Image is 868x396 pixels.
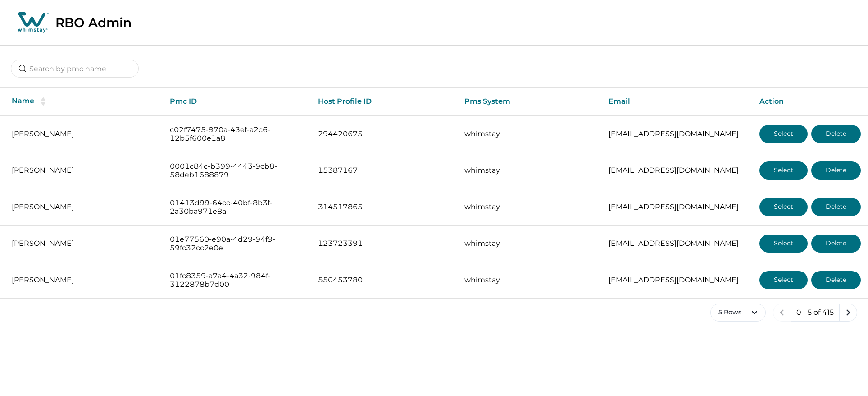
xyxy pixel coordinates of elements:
button: Delete [811,271,861,289]
p: 0001c84c-b399-4443-9cb8-58deb1688879 [170,162,304,180]
p: [PERSON_NAME] [12,203,155,212]
button: 5 Rows [710,304,766,322]
p: 0 - 5 of 415 [796,308,834,317]
p: [EMAIL_ADDRESS][DOMAIN_NAME] [609,203,745,212]
button: Delete [811,125,861,143]
p: 01e77560-e90a-4d29-94f9-59fc32cc2e0e [170,235,304,253]
p: [PERSON_NAME] [12,239,155,248]
button: sorting [34,97,52,106]
button: Select [759,198,808,216]
button: previous page [773,304,791,322]
p: c02f7475-970a-43ef-a2c6-12b5f600e1a8 [170,125,304,143]
p: [EMAIL_ADDRESS][DOMAIN_NAME] [609,166,745,175]
p: whimstay [464,276,594,285]
p: whimstay [464,239,594,248]
th: Pms System [457,88,601,115]
p: 550453780 [318,276,450,285]
button: Select [759,161,808,180]
p: [PERSON_NAME] [12,276,155,285]
button: Select [759,125,808,143]
th: Email [601,88,752,115]
button: Delete [811,235,861,253]
button: Select [759,235,808,253]
p: whimstay [464,129,594,138]
button: Delete [811,198,861,216]
p: 294420675 [318,129,450,138]
p: [EMAIL_ADDRESS][DOMAIN_NAME] [609,276,745,285]
th: Host Profile ID [311,88,457,115]
p: [PERSON_NAME] [12,129,155,138]
p: RBO Admin [55,15,132,30]
p: 123723391 [318,239,450,248]
th: Pmc ID [163,88,311,115]
button: Delete [811,161,861,180]
input: Search by pmc name [11,60,139,78]
p: whimstay [464,166,594,175]
p: [EMAIL_ADDRESS][DOMAIN_NAME] [609,239,745,248]
p: [PERSON_NAME] [12,166,155,175]
th: Action [752,88,868,115]
p: [EMAIL_ADDRESS][DOMAIN_NAME] [609,129,745,138]
button: Select [759,271,808,289]
p: whimstay [464,203,594,212]
p: 15387167 [318,166,450,175]
button: 0 - 5 of 415 [791,304,840,322]
p: 314517865 [318,203,450,212]
p: 01413d99-64cc-40bf-8b3f-2a30ba971e8a [170,198,304,216]
button: next page [839,304,857,322]
p: 01fc8359-a7a4-4a32-984f-3122878b7d00 [170,272,304,289]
